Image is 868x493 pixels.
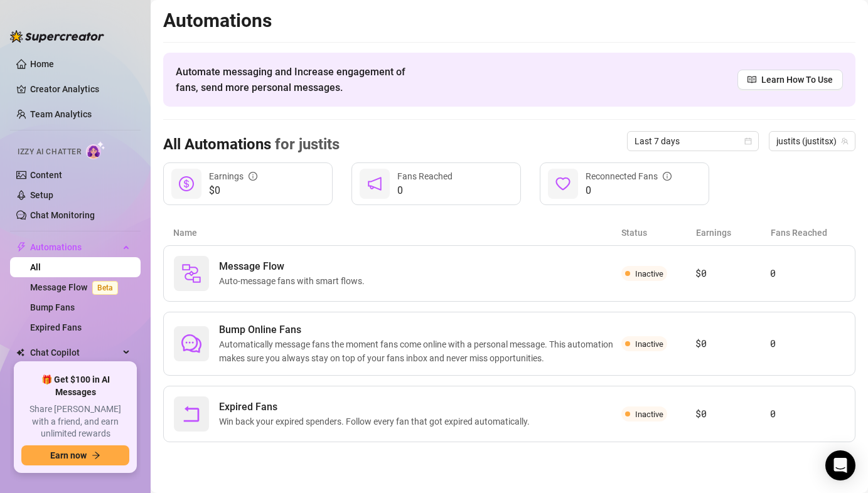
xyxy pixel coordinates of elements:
span: Automate messaging and Increase engagement of fans, send more personal messages. [176,64,417,95]
img: Chat Copilot [16,348,24,357]
span: Share [PERSON_NAME] with a friend, and earn unlimited rewards [21,403,129,440]
span: Win back your expired spenders. Follow every fan that got expired automatically. [219,415,535,428]
a: All [30,262,41,272]
span: dollar [179,176,194,191]
span: heart [555,176,571,191]
span: rollback [181,404,201,424]
div: Open Intercom Messenger [825,450,855,480]
article: $0 [695,336,770,351]
a: Message FlowBeta [30,282,123,292]
article: $0 [695,266,770,281]
span: justits (justitsx) [776,132,848,151]
span: Fans Reached [397,171,453,181]
article: 0 [770,336,845,351]
a: Chat Monitoring [30,210,95,220]
span: Bump Online Fans [219,322,621,337]
span: calendar [744,137,752,145]
article: Earnings [696,226,771,240]
article: 0 [770,266,845,281]
span: Inactive [635,339,663,349]
span: Earn now [50,450,87,460]
img: svg%3e [181,263,201,284]
span: arrow-right [92,451,100,460]
span: Izzy AI Chatter [18,146,81,158]
article: Fans Reached [771,226,845,240]
h2: Automations [163,9,855,33]
a: Learn How To Use [737,70,843,90]
span: Message Flow [219,259,370,274]
article: 0 [770,406,845,421]
span: 🎁 Get $100 in AI Messages [21,374,129,398]
span: thunderbolt [16,242,26,252]
span: Chat Copilot [30,342,119,363]
span: Auto-message fans with smart flows. [219,274,370,288]
article: Status [621,226,696,240]
a: Content [30,170,62,180]
span: for justits [271,135,340,153]
h3: All Automations [163,135,340,155]
span: notification [367,176,382,191]
span: Beta [92,281,118,295]
a: Expired Fans [30,322,82,332]
span: Inactive [635,269,663,278]
span: 0 [397,183,453,198]
span: comment [181,334,201,354]
article: Name [173,226,621,240]
div: Reconnected Fans [586,169,672,183]
span: Learn How To Use [761,73,833,87]
span: read [747,75,756,84]
button: Earn nowarrow-right [21,445,129,465]
a: Bump Fans [30,302,75,312]
span: Last 7 days [635,132,751,151]
img: AI Chatter [86,141,105,159]
span: Automations [30,237,119,257]
article: $0 [695,406,770,421]
span: team [841,137,849,145]
span: info-circle [249,172,257,181]
a: Setup [30,190,53,200]
a: Creator Analytics [30,79,131,99]
a: Home [30,59,54,69]
span: info-circle [663,172,672,181]
a: Team Analytics [30,109,92,119]
div: Earnings [209,169,257,183]
span: Automatically message fans the moment fans come online with a personal message. This automation m... [219,337,621,365]
span: Expired Fans [219,400,535,415]
img: logo-BBDzfeDw.svg [10,30,104,43]
span: $0 [209,183,257,198]
span: Inactive [635,410,663,419]
span: 0 [586,183,672,198]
